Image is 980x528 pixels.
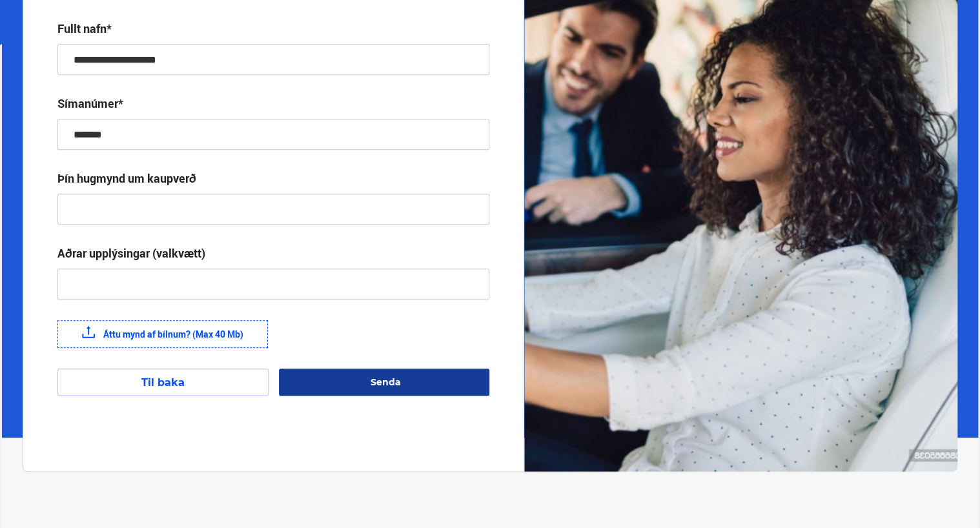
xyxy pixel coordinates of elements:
[57,320,268,348] label: Áttu mynd af bílnum? (Max 40 Mb)
[371,376,401,388] span: Senda
[57,96,123,111] div: Símanúmer*
[10,5,49,44] button: Opna LiveChat spjallviðmót
[279,369,490,396] button: Senda
[57,170,196,186] div: Þín hugmynd um kaupverð
[57,245,205,261] div: Aðrar upplýsingar (valkvætt)
[57,21,112,36] div: Fullt nafn*
[57,369,269,396] button: Til baka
